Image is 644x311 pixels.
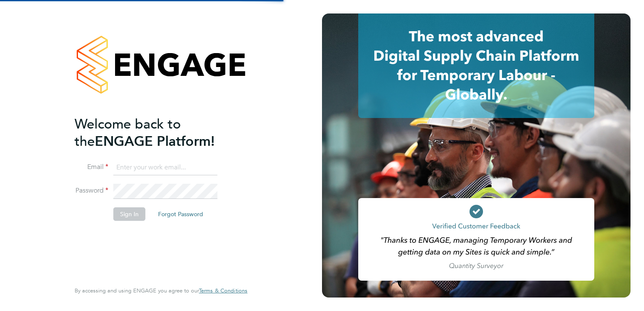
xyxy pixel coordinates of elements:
span: By accessing and using ENGAGE you agree to our [75,287,247,294]
h2: ENGAGE Platform! [75,115,239,150]
span: Welcome back to the [75,116,181,150]
a: Terms & Conditions [199,287,247,294]
label: Email [75,163,108,172]
input: Enter your work email... [113,160,217,175]
label: Password [75,186,108,195]
button: Sign In [113,207,145,221]
button: Forgot Password [151,207,210,221]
